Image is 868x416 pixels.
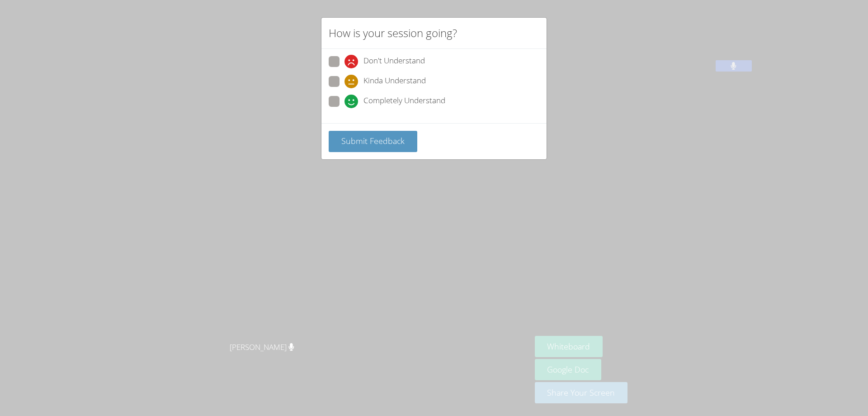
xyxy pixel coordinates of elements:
[341,135,405,146] span: Submit Feedback
[329,131,417,152] button: Submit Feedback
[329,25,457,41] h2: How is your session going?
[363,75,426,88] span: Kinda Understand
[363,55,425,68] span: Don't Understand
[363,95,445,108] span: Completely Understand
